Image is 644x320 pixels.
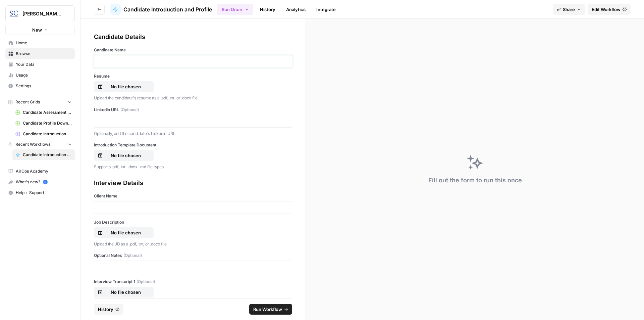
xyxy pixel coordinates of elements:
button: Help + Support [5,187,75,198]
text: 5 [44,180,46,184]
button: Workspace: Stanton Chase Nashville [5,5,75,22]
a: Analytics [282,4,310,15]
button: No file chosen [94,287,154,298]
span: (Optional) [123,253,142,259]
span: [PERSON_NAME] [GEOGRAPHIC_DATA] [22,10,63,17]
p: No file chosen [104,152,147,159]
label: Candidate Name [94,47,292,53]
button: Recent Grids [5,97,75,107]
span: Candidate Assessment Download Sheet [23,109,72,116]
a: Edit Workflow [588,4,631,15]
button: Share [553,4,585,15]
a: Integrate [312,4,340,15]
p: No file chosen [104,289,147,295]
a: Candidate Introduction and Profile [12,149,75,160]
img: Stanton Chase Nashville Logo [8,8,20,20]
button: History [94,304,123,315]
p: Supports .pdf, .txt, .docx, .md file types [94,164,292,170]
span: History [98,306,113,313]
a: Browse [5,48,75,59]
a: Settings [5,81,75,91]
p: Upload the JD as a .pdf, .txt, or .docx file [94,241,292,247]
span: Settings [16,83,72,89]
button: What's new? 5 [5,177,75,187]
button: No file chosen [94,150,154,161]
span: Browse [16,51,72,57]
span: Your Data [16,61,72,67]
span: Recent Workflows [15,141,50,147]
span: (Optional) [137,279,155,285]
p: No file chosen [104,229,147,236]
a: Usage [5,70,75,81]
label: Interview Transcript 1 [94,279,292,285]
a: AirOps Academy [5,166,75,177]
span: Home [16,40,72,46]
span: (Optional) [120,107,139,113]
button: Run Once [217,4,253,15]
p: No file chosen [104,83,147,90]
div: Fill out the form to run this once [428,176,522,185]
span: Help + Support [16,190,72,196]
div: Interview Details [94,178,292,188]
p: Upload the candidate's resume as a .pdf, .txt, or .docx file [94,95,292,101]
p: Optionally, add the candidate's Linkedin URL [94,130,292,137]
span: Candidate Introduction and Profile [123,5,212,13]
div: What's new? [6,177,74,187]
a: 5 [43,180,48,184]
span: Candidate Introduction Download Sheet [23,131,72,137]
label: Job Description [94,219,292,225]
span: Recent Grids [15,99,40,105]
span: Run Workflow [253,306,282,313]
label: Introduction Template Document [94,142,292,148]
span: Candidate Profile Download Sheet [23,120,72,126]
button: No file chosen [94,81,154,92]
a: Candidate Assessment Download Sheet [12,107,75,118]
span: New [32,27,42,33]
a: Candidate Profile Download Sheet [12,118,75,129]
label: Optional Notes [94,253,292,259]
a: Home [5,38,75,48]
a: Your Data [5,59,75,70]
span: Candidate Introduction and Profile [23,152,72,158]
button: New [5,25,75,35]
span: Usage [16,72,72,78]
span: Edit Workflow [592,6,621,13]
a: Candidate Introduction and Profile [110,4,212,15]
span: AirOps Academy [16,168,72,174]
div: Candidate Details [94,32,292,42]
label: Client Name [94,193,292,199]
span: Share [563,6,575,13]
a: History [256,4,279,15]
a: Candidate Introduction Download Sheet [12,129,75,139]
button: No file chosen [94,227,154,238]
button: Run Workflow [249,304,292,315]
button: Recent Workflows [5,139,75,149]
label: Resume [94,73,292,79]
label: LinkedIn URL [94,107,292,113]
